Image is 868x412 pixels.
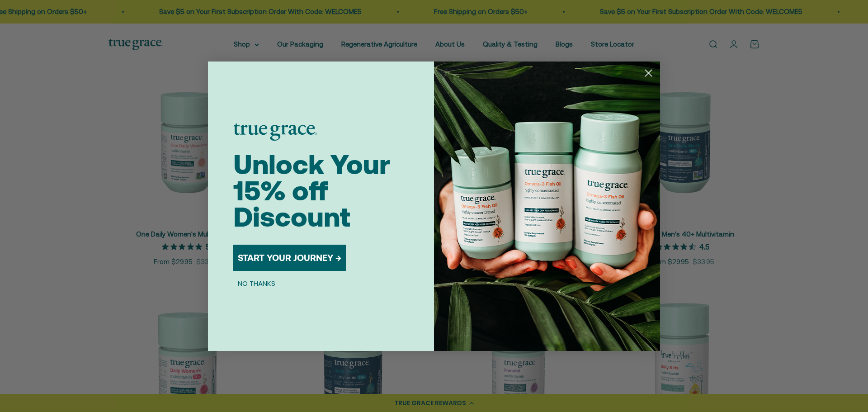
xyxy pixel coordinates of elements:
button: START YOUR JOURNEY → [233,245,346,271]
button: Close dialog [641,65,656,81]
span: Unlock Your 15% off Discount [233,149,390,232]
button: NO THANKS [233,278,280,289]
img: logo placeholder [233,123,317,141]
img: 098727d5-50f8-4f9b-9554-844bb8da1403.jpeg [434,62,660,351]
